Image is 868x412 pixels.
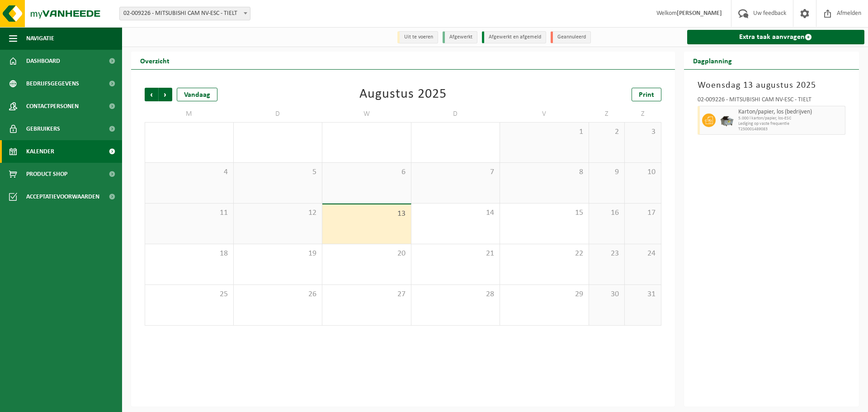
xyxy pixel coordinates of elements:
[145,88,158,101] span: Vorige
[632,88,661,101] a: Print
[505,249,584,259] span: 22
[677,10,722,17] strong: [PERSON_NAME]
[594,167,620,177] span: 9
[687,30,865,44] a: Extra taak aanvragen
[26,95,79,118] span: Contactpersonen
[629,127,656,137] span: 3
[26,118,60,140] span: Gebruikers
[629,208,656,218] span: 17
[625,106,661,122] td: Z
[416,289,495,299] span: 28
[145,106,234,122] td: M
[131,52,179,69] h2: Overzicht
[26,72,79,95] span: Bedrijfsgegevens
[120,7,250,20] span: 02-009226 - MITSUBISHI CAM NV-ESC - TIELT
[594,249,620,259] span: 23
[738,121,843,127] span: Lediging op vaste frequentie
[482,31,546,43] li: Afgewerkt en afgemeld
[505,127,584,137] span: 1
[150,289,229,299] span: 25
[26,50,60,72] span: Dashboard
[416,208,495,218] span: 14
[327,289,406,299] span: 27
[150,208,229,218] span: 11
[443,31,477,43] li: Afgewerkt
[411,106,500,122] td: D
[698,97,846,106] div: 02-009226 - MITSUBISHI CAM NV-ESC - TIELT
[416,167,495,177] span: 7
[720,114,734,127] img: WB-5000-GAL-GY-01
[238,249,318,259] span: 19
[589,106,625,122] td: Z
[505,167,584,177] span: 8
[234,106,323,122] td: D
[500,106,589,122] td: V
[119,7,250,20] span: 02-009226 - MITSUBISHI CAM NV-ESC - TIELT
[359,88,447,101] div: Augustus 2025
[629,289,656,299] span: 31
[505,289,584,299] span: 29
[738,109,843,116] span: Karton/papier, los (bedrijven)
[238,167,318,177] span: 5
[629,249,656,259] span: 24
[159,88,172,101] span: Volgende
[238,208,318,218] span: 12
[26,140,54,163] span: Kalender
[327,167,406,177] span: 6
[416,249,495,259] span: 21
[327,249,406,259] span: 20
[322,106,411,122] td: W
[26,163,67,185] span: Product Shop
[639,91,654,99] span: Print
[738,116,843,121] span: 5.000 l karton/papier, los-ESC
[397,31,438,43] li: Uit te voeren
[684,52,741,69] h2: Dagplanning
[594,208,620,218] span: 16
[505,208,584,218] span: 15
[594,127,620,137] span: 2
[150,167,229,177] span: 4
[238,289,318,299] span: 26
[594,289,620,299] span: 30
[629,167,656,177] span: 10
[738,127,843,132] span: T250001489083
[698,79,846,92] h3: Woensdag 13 augustus 2025
[177,88,217,101] div: Vandaag
[26,185,99,208] span: Acceptatievoorwaarden
[327,209,406,219] span: 13
[551,31,591,43] li: Geannuleerd
[150,249,229,259] span: 18
[26,27,54,50] span: Navigatie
